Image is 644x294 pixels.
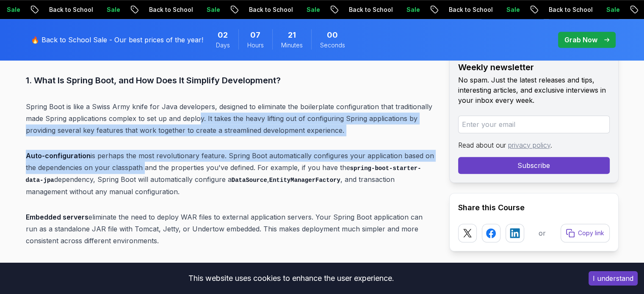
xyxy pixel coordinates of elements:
[279,5,336,14] p: Back to School
[236,5,263,14] p: Sale
[578,5,636,14] p: Back to School
[379,5,436,14] p: Back to School
[26,211,436,247] p: eliminate the need to deploy WAR files to external application servers. Your Spring Boot applicat...
[6,269,576,288] div: This website uses cookies to enhance the user experience.
[232,177,267,184] code: DataSource
[564,35,597,45] p: Grab Now
[26,74,436,87] h3: 1. What Is Spring Boot, and How Does It Simplify Development?
[458,61,610,73] h2: Weekly newsletter
[26,150,436,198] p: is perhaps the most revolutionary feature. Spring Boot automatically configures your application ...
[458,75,610,105] p: No spam. Just the latest releases and tips, interesting articles, and exclusive interviews in you...
[31,35,203,45] p: 🔥 Back to School Sale - Our best prices of the year!
[478,5,536,14] p: Back to School
[216,41,230,49] span: Days
[269,177,340,184] code: EntityManagerFactory
[250,29,260,41] span: 7 Hours
[536,5,563,14] p: Sale
[247,41,264,49] span: Hours
[26,151,91,160] strong: Auto-configuration
[79,5,136,14] p: Back to School
[508,141,550,149] a: privacy policy
[136,5,163,14] p: Sale
[26,101,436,136] p: Spring Boot is like a Swiss Army knife for Java developers, designed to eliminate the boilerplate...
[179,5,236,14] p: Back to School
[436,5,463,14] p: Sale
[458,202,610,214] h2: Share this Course
[26,262,97,270] strong: Opinionated defaults
[26,213,88,221] strong: Embedded servers
[578,229,604,237] p: Copy link
[458,115,610,133] input: Enter your email
[539,228,546,238] p: or
[589,271,638,286] button: Accept cookies
[458,157,610,174] button: Subscribe
[36,5,64,14] p: Sale
[281,41,303,49] span: Minutes
[320,41,345,49] span: Seconds
[336,5,363,14] p: Sale
[561,224,610,242] button: Copy link
[327,29,338,41] span: 0 Seconds
[218,29,228,41] span: 2 Days
[458,140,610,150] p: Read about our .
[288,29,296,41] span: 21 Minutes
